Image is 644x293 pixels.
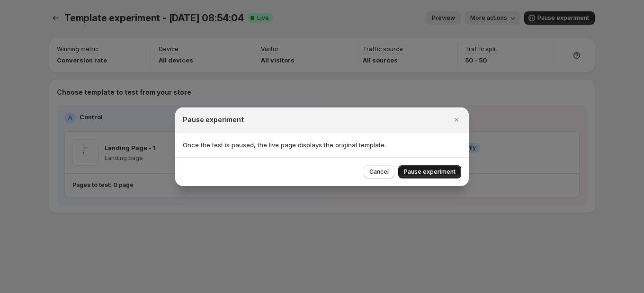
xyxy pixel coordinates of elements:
span: Pause experiment [404,168,456,176]
p: Once the test is paused, the live page displays the original template. [183,140,461,150]
h2: Pause experiment [183,115,244,124]
button: Pause experiment [398,165,461,178]
button: Close [450,113,463,126]
button: Cancel [364,165,394,178]
span: Cancel [369,168,389,176]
